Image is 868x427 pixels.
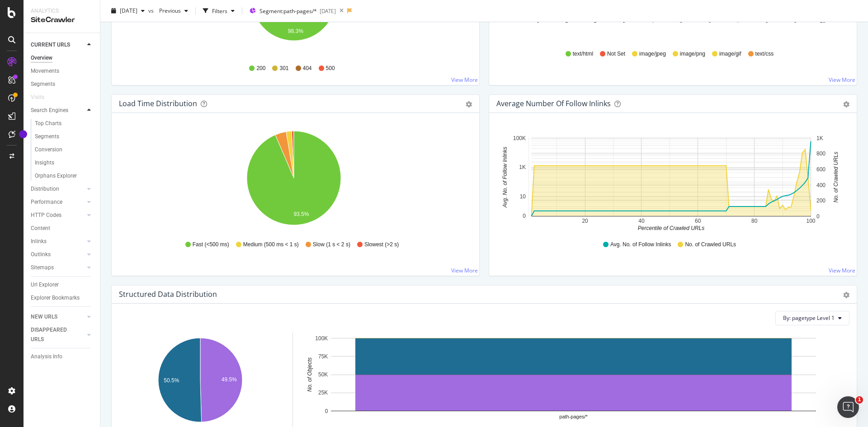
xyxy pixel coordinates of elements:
[243,241,299,249] span: Medium (500 ms < 1 s)
[119,290,217,299] div: Structured Data Distribution
[259,7,317,15] span: Segment: path-pages/*
[816,213,820,220] text: 0
[31,197,85,207] a: Performance
[156,7,181,14] span: Previous
[31,280,59,290] div: Url Explorer
[502,147,508,208] text: Avg. No. of Follow Inlinks
[35,119,61,128] div: Top Charts
[829,267,855,274] a: View More
[326,65,335,72] span: 500
[31,211,85,220] a: HTTP Codes
[843,292,849,298] div: gear
[193,241,229,249] span: Fast (<500 ms)
[119,127,469,232] svg: A chart.
[108,4,148,18] button: [DATE]
[679,18,682,23] text: 5
[31,106,68,115] div: Search Engines
[31,263,54,272] div: Sitemaps
[31,184,59,194] div: Distribution
[156,4,192,18] button: Previous
[148,7,156,14] span: vs
[31,80,55,89] div: Segments
[737,18,740,23] text: 7
[318,353,328,360] text: 75K
[565,18,568,23] text: 1
[519,164,526,170] text: 1K
[513,135,526,141] text: 100K
[119,99,197,108] div: Load Time Distribution
[31,352,62,361] div: Analysis Info
[783,314,835,322] span: By: pagetype Level 1
[829,76,855,84] a: View More
[856,396,863,404] span: 1
[256,65,265,72] span: 200
[639,50,666,58] span: image/jpeg
[222,376,237,383] text: 49.5%
[31,53,52,63] div: Overview
[212,7,227,14] div: Filters
[680,50,705,58] span: image/png
[623,18,625,23] text: 3
[685,241,736,249] span: No. of Crawled URLs
[246,4,336,18] button: Segment:path-pages/*[DATE]
[320,7,336,15] div: [DATE]
[35,145,62,155] div: Conversion
[288,28,303,34] text: 98.3%
[31,66,94,76] a: Movements
[31,53,94,63] a: Overview
[816,197,826,204] text: 200
[719,50,741,58] span: image/gif
[31,280,94,290] a: Url Explorer
[31,250,85,259] a: Outlinks
[466,101,472,108] div: gear
[816,182,826,188] text: 400
[594,18,597,23] text: 2
[31,293,80,303] div: Explorer Bookmarks
[496,99,611,108] div: Average Number of Follow Inlinks
[559,414,588,419] text: path-pages/*
[35,132,94,141] a: Segments
[31,7,93,15] div: Analytics
[35,145,94,155] a: Conversion
[31,325,85,344] a: DISAPPEARED URLS
[765,18,768,23] text: 8
[31,106,85,115] a: Search Engines
[582,218,588,224] text: 20
[31,66,59,76] div: Movements
[325,408,328,414] text: 0
[31,211,61,220] div: HTTP Codes
[31,80,94,89] a: Segments
[806,218,815,224] text: 100
[751,218,758,224] text: 80
[837,396,859,418] iframe: Intercom live chat
[816,166,826,173] text: 600
[451,267,478,274] a: View More
[293,211,309,217] text: 93.5%
[31,250,51,259] div: Outlinks
[31,93,44,102] div: Visits
[35,171,94,181] a: Orphans Explorer
[651,18,654,23] text: 4
[279,65,288,72] span: 301
[610,241,671,249] span: Avg. No. of Follow Inlinks
[708,18,711,23] text: 6
[315,335,328,342] text: 100K
[31,325,76,344] div: DISAPPEARED URLS
[31,224,94,233] a: Content
[164,377,179,384] text: 50.5%
[318,371,328,378] text: 50K
[19,130,27,138] div: Tooltip anchor
[318,389,328,396] text: 25K
[31,93,53,102] a: Visits
[775,311,849,325] button: By: pagetype Level 1
[820,18,829,23] text: 10+
[607,50,625,58] span: Not Set
[35,158,94,168] a: Insights
[638,218,645,224] text: 40
[31,184,85,194] a: Distribution
[31,224,50,233] div: Content
[307,357,313,392] text: No. of Objects
[520,193,526,200] text: 10
[31,40,70,50] div: CURRENT URLS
